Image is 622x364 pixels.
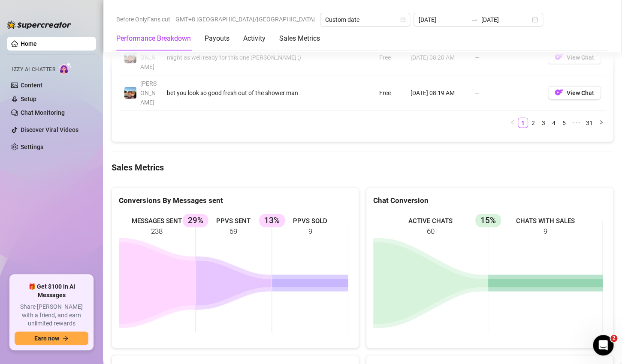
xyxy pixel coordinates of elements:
span: arrow-right [63,335,69,341]
input: Start date [419,15,468,24]
button: OFView Chat [548,86,601,100]
a: Home [21,40,37,47]
div: Activity [243,33,266,44]
a: Settings [21,143,43,150]
span: left [510,120,515,125]
div: Performance Breakdown [116,33,191,44]
div: Payouts [205,33,229,44]
div: Sales Metrics [279,33,320,44]
button: left [507,118,518,128]
span: [PERSON_NAME] [140,45,157,70]
a: 31 [583,118,595,128]
span: Izzy AI Chatter [12,66,55,74]
a: Setup [21,95,36,102]
div: might as well ready for this one [PERSON_NAME] ;) [167,53,335,62]
span: swap-right [471,16,478,23]
button: OFView Chat [548,51,601,64]
div: Conversions By Messages sent [119,195,352,206]
a: Chat Monitoring [21,109,65,116]
span: View Chat [567,54,594,61]
li: Next Page [596,118,606,128]
button: right [596,118,606,128]
a: 4 [549,118,559,128]
span: Custom date [325,13,405,26]
li: 2 [528,118,538,128]
div: bet you look so good fresh out of the shower man [167,88,335,98]
span: right [598,120,604,125]
input: End date [481,15,530,24]
img: OF [555,88,563,97]
span: GMT+8 [GEOGRAPHIC_DATA]/[GEOGRAPHIC_DATA] [175,13,315,26]
li: 31 [583,118,596,128]
span: View Chat [567,90,594,96]
td: [DATE] 08:20 AM [405,40,470,75]
td: Free [374,75,405,111]
a: Discover Viral Videos [21,126,79,133]
a: 3 [539,118,548,128]
img: OF [555,53,563,61]
span: ••• [569,118,583,128]
span: Earn now [34,335,59,342]
span: Before OnlyFans cut [116,13,170,26]
td: Free [374,40,405,75]
a: OFView Chat [548,91,601,98]
img: AI Chatter [59,62,72,75]
span: 2 [610,335,617,342]
img: Zach [124,51,136,63]
a: Content [21,82,42,89]
a: 2 [528,118,538,128]
td: — [470,75,543,111]
span: calendar [400,17,405,22]
button: Earn nowarrow-right [15,331,88,345]
a: OFView Chat [548,56,601,63]
li: Next 5 Pages [569,118,583,128]
a: 1 [518,118,528,128]
a: 5 [559,118,569,128]
li: Previous Page [507,118,518,128]
img: logo-BBDzfeDw.svg [7,21,71,29]
h4: Sales Metrics [112,161,613,173]
li: 4 [549,118,559,128]
span: [PERSON_NAME] [140,80,157,106]
div: Chat Conversion [373,195,606,206]
span: to [471,16,478,23]
td: [DATE] 08:19 AM [405,75,470,111]
iframe: Intercom live chat [593,335,613,355]
img: Zach [124,87,136,99]
td: — [470,40,543,75]
span: 🎁 Get $100 in AI Messages [15,283,88,299]
span: Share [PERSON_NAME] with a friend, and earn unlimited rewards [15,303,88,328]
